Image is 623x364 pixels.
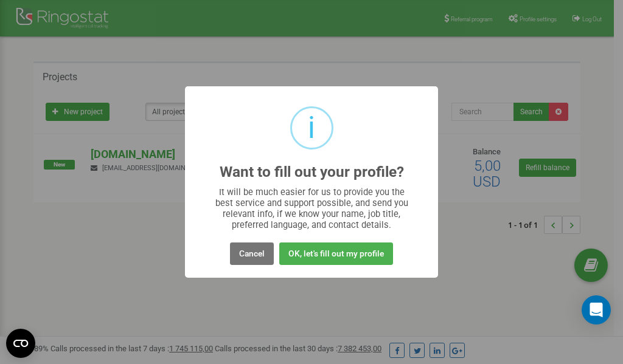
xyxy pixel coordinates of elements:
button: OK, let's fill out my profile [279,242,393,265]
h2: Want to fill out your profile? [220,164,404,180]
div: It will be much easier for us to provide you the best service and support possible, and send you ... [209,187,414,230]
div: i [308,108,315,148]
button: Open CMP widget [6,329,35,358]
div: Open Intercom Messenger [582,295,611,325]
button: Cancel [230,242,274,265]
